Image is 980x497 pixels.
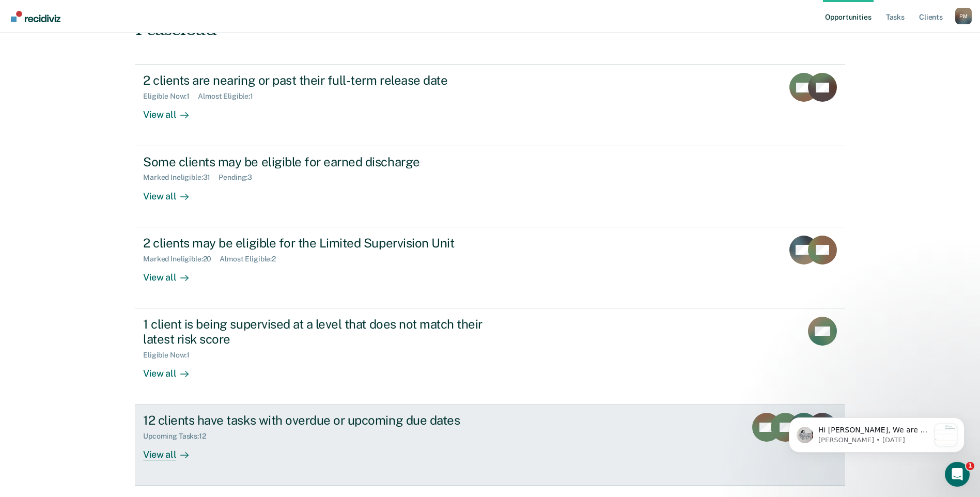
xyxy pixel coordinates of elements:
div: 1 client is being supervised at a level that does not match their latest risk score [143,317,506,347]
div: 2 clients are nearing or past their full-term release date [143,73,506,88]
img: Recidiviz [11,11,60,22]
div: Marked Ineligible : 31 [143,173,219,182]
div: View all [143,263,201,283]
div: Some clients may be eligible for earned discharge [143,154,506,169]
div: Almost Eligible : 2 [220,255,284,263]
a: Some clients may be eligible for earned dischargeMarked Ineligible:31Pending:3View all [135,146,845,227]
a: 2 clients may be eligible for the Limited Supervision UnitMarked Ineligible:20Almost Eligible:2Vi... [135,227,845,308]
a: 12 clients have tasks with overdue or upcoming due datesUpcoming Tasks:12View all [135,405,845,486]
div: Eligible Now : 1 [143,92,198,101]
button: Profile dropdown button [955,8,972,24]
div: View all [143,359,201,379]
iframe: Intercom notifications message [773,397,980,469]
div: Upcoming Tasks : 12 [143,432,214,441]
div: Almost Eligible : 1 [198,92,261,101]
div: Pending : 3 [219,173,260,182]
div: View all [143,101,201,121]
div: Marked Ineligible : 20 [143,255,220,263]
div: 12 clients have tasks with overdue or upcoming due dates [143,413,506,428]
div: Eligible Now : 1 [143,351,198,360]
a: 1 client is being supervised at a level that does not match their latest risk scoreEligible Now:1... [135,308,845,405]
div: 2 clients may be eligible for the Limited Supervision Unit [143,236,506,251]
div: View all [143,441,201,461]
span: 1 [966,462,974,470]
div: View all [143,182,201,202]
a: 2 clients are nearing or past their full-term release dateEligible Now:1Almost Eligible:1View all [135,64,845,146]
div: P M [955,8,972,24]
iframe: Intercom live chat [945,462,970,487]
